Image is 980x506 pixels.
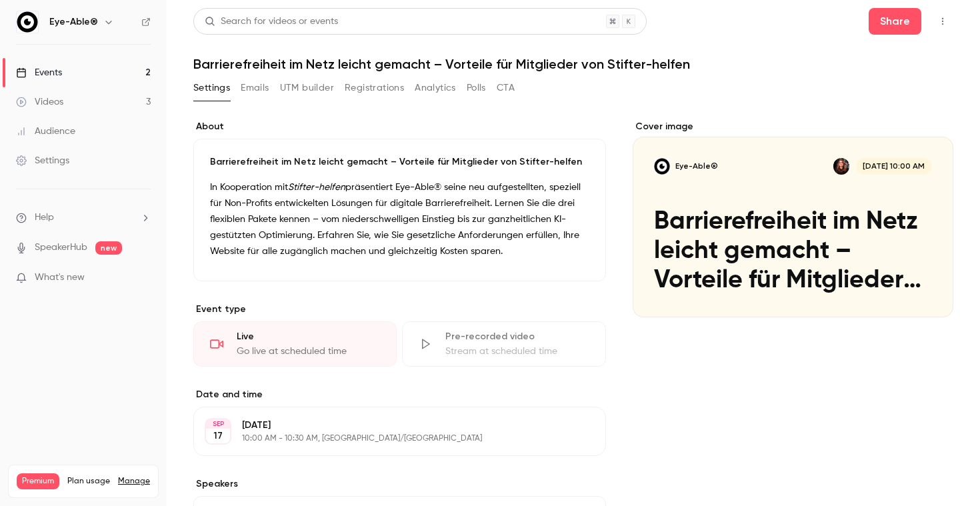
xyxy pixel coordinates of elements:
[402,321,605,367] div: Pre-recorded videoStream at scheduled time
[241,77,269,99] button: Emails
[242,419,535,432] p: [DATE]
[467,77,486,99] button: Polls
[237,345,380,358] div: Go live at scheduled time
[445,345,589,358] div: Stream at scheduled time
[288,183,345,192] em: Stifter-helfen
[17,473,59,489] span: Premium
[49,15,98,29] h6: Eye-Able®
[135,272,151,284] iframe: Noticeable Trigger
[497,77,515,99] button: CTA
[35,271,85,285] span: What's new
[210,179,589,259] p: In Kooperation mit präsentiert Eye-Able® seine neu aufgestellten, speziell für Non-Profits entwic...
[280,77,334,99] button: UTM builder
[193,388,606,401] label: Date and time
[869,8,921,35] button: Share
[193,120,606,133] label: About
[205,15,338,29] div: Search for videos or events
[242,433,535,444] p: 10:00 AM - 10:30 AM, [GEOGRAPHIC_DATA]/[GEOGRAPHIC_DATA]
[633,120,953,133] label: Cover image
[95,241,122,255] span: new
[35,211,54,225] span: Help
[17,11,38,33] img: Eye-Able®
[345,77,404,99] button: Registrations
[210,155,589,169] p: Barrierefreiheit im Netz leicht gemacht – Vorteile für Mitglieder von Stifter-helfen
[16,211,151,225] li: help-dropdown-opener
[193,303,606,316] p: Event type
[16,66,62,79] div: Events
[16,95,63,109] div: Videos
[16,154,69,167] div: Settings
[193,56,953,72] h1: Barrierefreiheit im Netz leicht gemacht – Vorteile für Mitglieder von Stifter-helfen
[16,125,75,138] div: Audience
[206,419,230,429] div: SEP
[35,241,87,255] a: SpeakerHub
[415,77,456,99] button: Analytics
[633,120,953,317] section: Cover image
[213,429,223,443] p: 17
[193,77,230,99] button: Settings
[193,477,606,491] label: Speakers
[118,476,150,487] a: Manage
[237,330,380,343] div: Live
[67,476,110,487] span: Plan usage
[445,330,589,343] div: Pre-recorded video
[193,321,397,367] div: LiveGo live at scheduled time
